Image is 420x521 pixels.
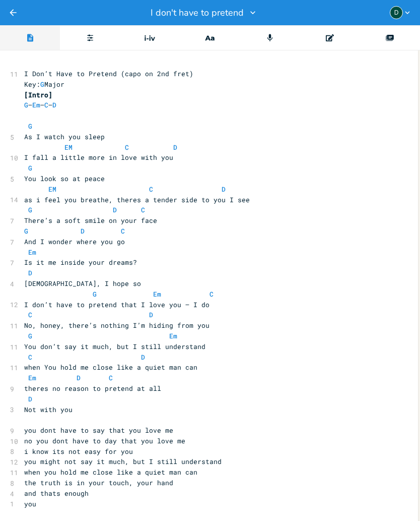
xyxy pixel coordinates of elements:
span: [Intro] [24,90,52,99]
div: Donna Britton Bukevicz [390,6,403,19]
span: EM [48,185,56,194]
span: No, honey, there’s nothing I’m hiding from you [24,321,209,330]
span: D [28,268,32,277]
span: C [109,373,113,382]
span: when you hold me close like a quiet man can [24,468,197,477]
span: [DEMOGRAPHIC_DATA], I hope so [24,279,141,288]
span: – – – [24,100,56,109]
span: theres no reason to pretend at all [24,384,161,393]
span: you [24,499,36,508]
span: And I wonder where you go [24,237,125,246]
span: D [28,394,32,403]
span: You don’t say it much, but I still understand [24,342,205,351]
span: C [149,185,153,194]
button: D [390,6,412,19]
span: when You hold me close like a quiet man can [24,363,197,372]
span: I fall a little more in love with you [24,153,173,162]
span: C [209,290,214,299]
span: D [52,100,56,109]
span: the truth is in your touch, your hand [24,478,173,487]
span: EM [64,143,73,152]
span: There’s a soft smile on your face [24,216,157,225]
span: You look so at peace [24,174,105,183]
span: C [121,226,125,236]
span: G [93,290,97,299]
span: C [44,100,48,109]
span: C [141,205,145,214]
span: Em [169,331,177,340]
span: As I watch you sleep [24,132,105,141]
span: I don't have to pretend [151,8,244,17]
span: Em [28,248,36,257]
span: I don’t have to pretend that I love you — I do [24,300,209,309]
span: Is it me inside your dreams? [24,258,137,267]
span: you might not say it much, but I still understand [24,457,222,466]
span: no you dont have to day that you love me [24,436,185,445]
span: Em [28,373,36,382]
span: D [113,205,117,214]
span: D [81,226,85,236]
span: Not with you [24,405,73,414]
span: C [28,310,32,319]
span: D [141,353,145,362]
span: G [28,331,32,340]
span: D [173,143,177,152]
span: G [40,80,44,89]
span: Em [32,100,40,109]
span: C [28,353,32,362]
span: as i feel you breathe, theres a tender side to you I see [24,195,250,204]
span: G [24,100,28,109]
span: G [24,226,28,236]
span: G [28,163,32,172]
span: I Don’t Have to Pretend (capo on 2nd fret) [24,69,193,78]
span: D [149,310,153,319]
span: and thats enough [24,489,89,498]
span: C [125,143,129,152]
span: D [77,373,81,382]
span: D [222,185,226,194]
span: G [28,122,32,131]
span: i know its not easy for you [24,447,133,456]
span: Key: Major [24,80,64,89]
span: you dont have to say that you love me [24,426,173,435]
span: Em [153,290,161,299]
span: G [28,205,32,214]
